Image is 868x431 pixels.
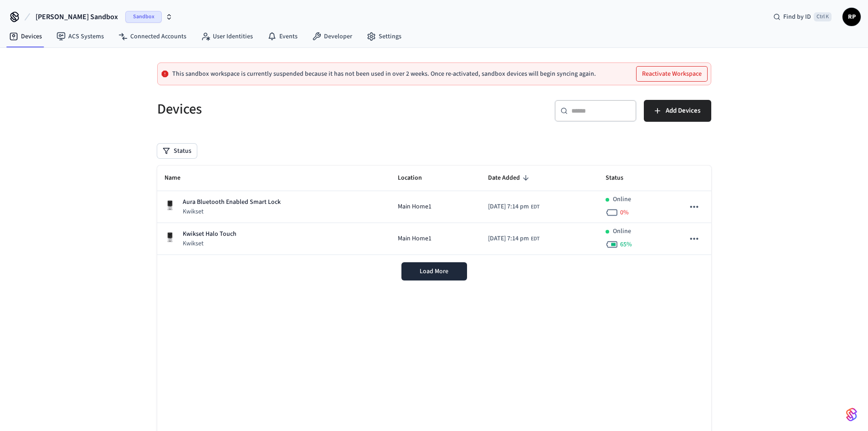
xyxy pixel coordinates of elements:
[157,144,197,158] button: Status
[157,166,711,255] table: sticky table
[194,28,260,45] a: User Identities
[814,12,832,21] span: Ctrl K
[613,195,631,204] p: Online
[398,171,434,185] span: Location
[531,235,539,243] span: EDT
[783,12,811,21] span: Find by ID
[488,202,539,212] div: America/New_York
[398,234,431,244] span: Main Home1
[613,227,631,236] p: Online
[183,207,281,216] p: Kwikset
[666,105,700,117] span: Add Devices
[488,234,529,244] span: [DATE] 7:14 pm
[183,239,236,248] p: Kwikset
[531,203,539,211] span: EDT
[398,202,431,212] span: Main Home1
[620,240,632,249] span: 65 %
[488,171,532,185] span: Date Added
[183,229,236,239] p: Kwikset Halo Touch
[172,70,596,78] p: This sandbox workspace is currently suspended because it has not been used in over 2 weeks. Once ...
[637,67,707,81] button: Reactivate Workspace
[125,11,162,23] span: Sandbox
[183,197,281,207] p: Aura Bluetooth Enabled Smart Lock
[843,9,860,25] span: RP
[420,267,448,276] span: Load More
[2,28,49,45] a: Devices
[164,200,175,211] img: Kwikset Halo Touchscreen Wifi Enabled Smart Lock, Polished Chrome, Front
[305,28,360,45] a: Developer
[846,407,857,422] img: SeamLogoGradient.69752ec5.svg
[36,11,118,22] span: [PERSON_NAME] Sandbox
[488,202,529,212] span: [DATE] 7:14 pm
[401,262,467,280] button: Load More
[766,9,839,25] div: Find by IDCtrl K
[164,171,192,185] span: Name
[164,232,175,243] img: Kwikset Halo Touchscreen Wifi Enabled Smart Lock, Polished Chrome, Front
[620,208,629,217] span: 0 %
[49,28,111,45] a: ACS Systems
[360,28,409,45] a: Settings
[260,28,305,45] a: Events
[111,28,194,45] a: Connected Accounts
[842,8,861,26] button: RP
[644,100,711,122] button: Add Devices
[488,234,539,244] div: America/New_York
[606,171,635,185] span: Status
[157,100,429,119] h5: Devices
